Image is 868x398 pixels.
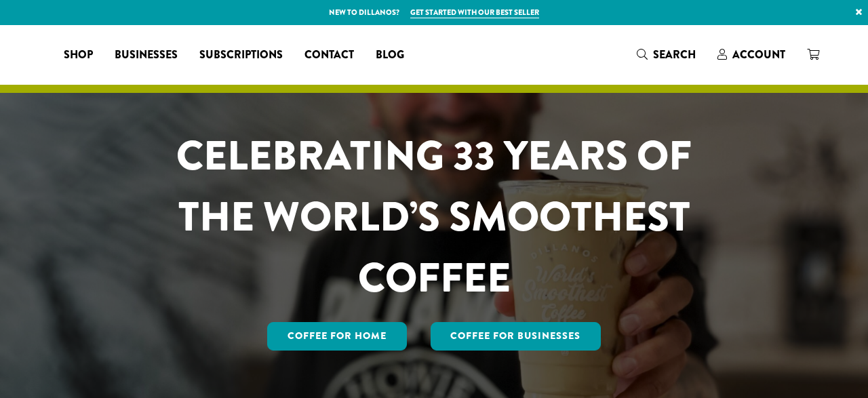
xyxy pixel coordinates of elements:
a: Get started with our best seller [410,7,539,18]
a: Shop [53,44,104,66]
h1: CELEBRATING 33 YEARS OF THE WORLD’S SMOOTHEST COFFEE [136,125,732,309]
span: Search [653,47,696,62]
a: Coffee for Home [267,322,407,351]
span: Blog [376,47,404,64]
span: Subscriptions [199,47,283,64]
a: Search [626,43,707,66]
span: Businesses [115,47,178,64]
span: Contact [304,47,354,64]
span: Account [732,47,785,62]
span: Shop [64,47,93,64]
a: Coffee For Businesses [431,322,601,351]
